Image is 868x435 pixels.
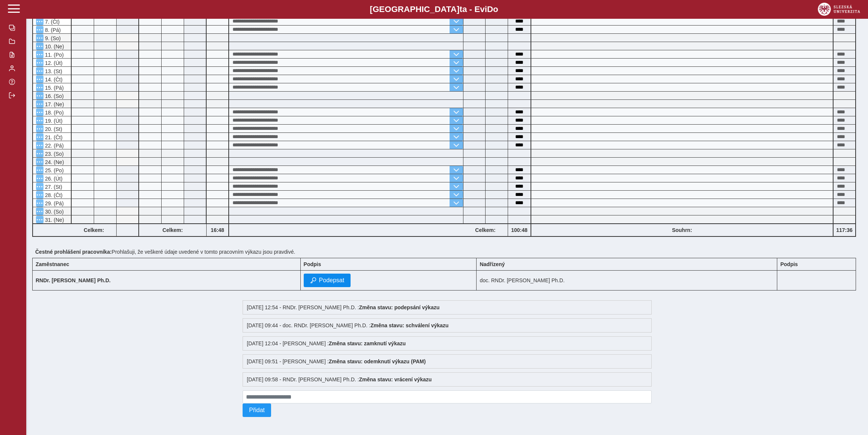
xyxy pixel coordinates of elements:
button: Menu [36,175,43,182]
button: Menu [36,92,43,99]
span: Podepsat [319,277,345,284]
button: Menu [36,42,43,50]
b: 100:48 [508,227,531,233]
button: Menu [36,141,43,149]
b: Celkem: [72,227,116,233]
span: 29. (Pá) [43,200,64,206]
b: [GEOGRAPHIC_DATA] a - Evi [22,5,846,14]
button: Menu [36,34,43,42]
button: Menu [36,100,43,108]
span: 31. (Ne) [43,217,64,223]
span: 19. (Út) [43,118,63,124]
b: Podpis [304,261,321,267]
button: Menu [36,84,43,91]
button: Menu [36,75,43,83]
b: Změna stavu: podepsání výkazu [359,304,440,310]
b: Čestné prohlášení pracovníka: [35,249,112,255]
button: Menu [36,133,43,141]
div: [DATE] 12:04 - [PERSON_NAME] : [243,336,652,351]
span: 25. (Po) [43,167,64,173]
span: 14. (Čt) [43,77,63,83]
span: 30. (So) [43,209,64,215]
b: Změna stavu: schválení výkazu [370,322,449,328]
span: 11. (Po) [43,52,64,58]
img: logo_web_su.png [818,3,860,16]
b: Podpis [780,261,798,267]
button: Menu [36,51,43,58]
span: 10. (Ne) [43,44,64,50]
button: Menu [36,108,43,116]
span: 26. (Út) [43,176,63,182]
button: Menu [36,191,43,199]
span: 9. (So) [43,35,61,41]
span: t [459,5,462,14]
button: Menu [36,183,43,190]
button: Menu [36,26,43,33]
button: Menu [36,208,43,215]
div: [DATE] 09:58 - RNDr. [PERSON_NAME] Ph.D. : [243,372,652,387]
span: 28. (Čt) [43,192,63,198]
button: Menu [36,216,43,223]
button: Menu [36,125,43,132]
div: [DATE] 12:54 - RNDr. [PERSON_NAME] Ph.D. : [243,300,652,315]
button: Podepsat [304,274,351,287]
span: 15. (Pá) [43,85,64,91]
span: o [493,5,498,14]
b: Změna stavu: odemknutí výkazu (PAM) [329,358,426,364]
td: doc. RNDr. [PERSON_NAME] Ph.D. [477,271,777,291]
b: Celkem: [139,227,206,233]
b: Nadřízený [480,261,505,267]
button: Menu [36,158,43,166]
span: 20. (St) [43,126,62,132]
span: 22. (Pá) [43,143,64,149]
button: Menu [36,150,43,157]
div: [DATE] 09:44 - doc. RNDr. [PERSON_NAME] Ph.D. : [243,318,652,333]
span: D [487,5,493,14]
button: Menu [36,18,43,25]
span: 13. (St) [43,68,62,74]
b: Zaměstnanec [36,261,69,267]
b: Změna stavu: vrácení výkazu [359,376,432,382]
span: 12. (Út) [43,60,63,66]
b: 16:48 [207,227,228,233]
span: 8. (Pá) [43,27,61,33]
button: Menu [36,59,43,66]
div: [DATE] 09:51 - [PERSON_NAME] : [243,354,652,369]
span: 16. (So) [43,93,64,99]
b: Změna stavu: zamknutí výkazu [329,340,406,346]
button: Menu [36,67,43,75]
div: Prohlašuji, že veškeré údaje uvedené v tomto pracovním výkazu jsou pravdivé. [32,246,862,258]
b: Souhrn: [672,227,692,233]
b: Celkem: [463,227,508,233]
button: Přidat [243,403,271,417]
span: Přidat [249,407,265,414]
span: 21. (Čt) [43,134,63,140]
button: Menu [36,166,43,174]
span: 27. (St) [43,184,62,190]
button: Menu [36,117,43,124]
b: 117:36 [834,227,855,233]
span: 7. (Čt) [43,19,60,25]
span: 18. (Po) [43,110,64,116]
span: 17. (Ne) [43,101,64,107]
b: RNDr. [PERSON_NAME] Ph.D. [36,277,111,283]
span: 23. (So) [43,151,64,157]
button: Menu [36,199,43,207]
span: 24. (Ne) [43,159,64,165]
